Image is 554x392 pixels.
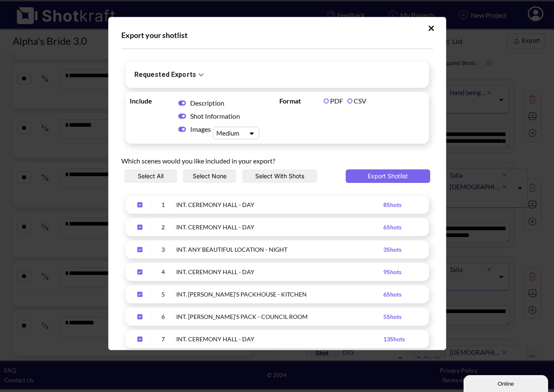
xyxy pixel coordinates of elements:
[108,17,446,350] div: Upload Script
[176,222,383,232] div: INT. CEREMONY HALL - DAY
[153,200,174,210] div: 1
[176,200,383,210] div: INT. CEREMONY HALL - DAY
[176,245,383,254] div: INT. ANY BEAUTIFUL LOCATION - NIGHT
[176,312,383,321] div: INT. [PERSON_NAME]'S PACK - COUNCIL ROOM
[153,245,174,254] div: 3
[124,169,177,183] button: Select All
[383,268,401,275] span: 9 Shots
[176,334,383,344] div: INT. CEREMONY HALL - DAY
[130,96,172,105] span: Include
[190,125,213,133] span: Images
[383,223,401,231] span: 6 Shots
[121,30,433,40] div: Export your shotlist
[464,373,550,392] iframe: chat widget
[128,64,213,86] button: Requested Exports
[383,201,401,208] span: 8 Shots
[183,169,236,183] button: Select None
[383,313,401,320] span: 5 Shots
[176,267,383,277] div: INT. CEREMONY HALL - DAY
[176,289,383,299] div: INT. [PERSON_NAME]'S PACKHOUSE - KITCHEN
[347,97,366,105] label: CSV
[279,96,322,105] span: Format
[153,334,174,344] div: 7
[121,148,433,169] div: Which scenes would you like included in your export?
[383,335,405,343] span: 13 Shots
[190,99,224,107] span: Description
[153,267,174,277] div: 4
[383,246,401,253] span: 3 Shots
[153,312,174,321] div: 6
[134,69,196,81] h6: Requested Exports
[242,169,317,183] button: Select With Shots
[190,112,240,120] span: Shot Information
[153,289,174,299] div: 5
[153,222,174,232] div: 2
[346,169,430,183] button: Export Shotlist
[324,97,343,105] label: PDF
[383,291,401,298] span: 6 Shots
